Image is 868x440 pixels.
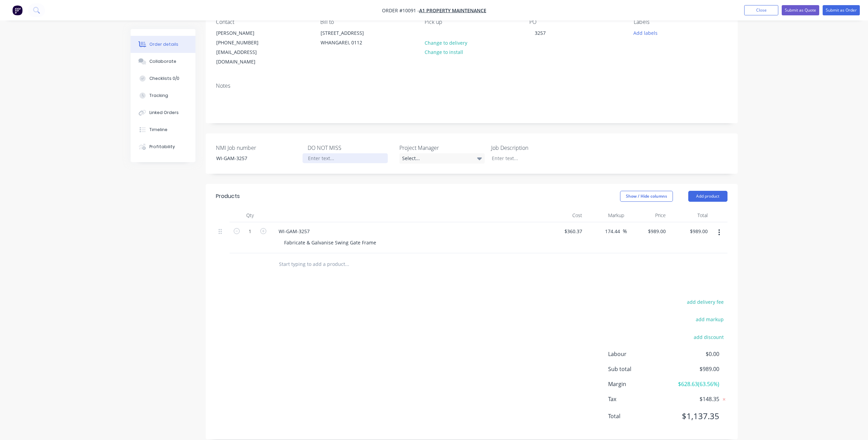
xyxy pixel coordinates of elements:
button: Timeline [131,121,195,138]
button: Add product [688,191,727,202]
div: Pick up [425,19,518,25]
a: A1 Property Maintenance [419,7,486,14]
button: Submit as Quote [782,5,819,15]
span: $989.00 [668,365,719,373]
div: Bill to [320,19,414,25]
div: Contact [216,19,309,25]
label: Project Manager [399,144,485,152]
span: Margin [608,380,669,388]
div: Notes [216,83,727,89]
span: $628.63 ( 63.56 %) [668,380,719,388]
div: Collaborate [149,58,176,65]
span: Tax [608,395,669,403]
button: Show / Hide columns [620,191,673,202]
div: Profitability [149,144,175,150]
div: WHANGAREI, 0112 [321,38,377,47]
button: Tracking [131,87,195,104]
button: add discount [690,332,727,341]
span: % [623,227,627,235]
span: $1,137.35 [668,410,719,422]
span: $148.35 [668,395,719,403]
label: NMI Job number [216,144,301,152]
div: [STREET_ADDRESS]WHANGAREI, 0112 [315,28,383,50]
div: Select... [399,153,485,164]
div: Products [216,192,240,200]
div: Price [627,209,669,222]
div: [PERSON_NAME] [216,28,273,38]
div: Markup [585,209,627,222]
label: DO NOT MISS [308,144,393,152]
button: add delivery fee [683,297,727,307]
button: Collaborate [131,53,195,70]
div: [PERSON_NAME][PHONE_NUMBER][EMAIL_ADDRESS][DOMAIN_NAME] [210,28,279,67]
span: Labour [608,350,669,358]
div: Order details [149,41,178,47]
button: Profitability [131,138,195,155]
div: Total [668,209,710,222]
button: Change to install [421,47,467,57]
div: PO [529,19,623,25]
button: Close [744,5,778,15]
div: [STREET_ADDRESS] [321,28,377,38]
div: Qty [230,209,270,222]
button: Order details [131,36,195,53]
button: Change to delivery [421,38,471,47]
button: Linked Orders [131,104,195,121]
span: Total [608,412,669,420]
div: Fabricate & Galvanise Swing Gate Frame [279,238,382,247]
span: $0.00 [668,350,719,358]
div: 3257 [529,28,551,38]
div: [PHONE_NUMBER] [216,38,273,47]
span: Order #10091 - [382,7,419,14]
div: Tracking [149,93,168,99]
button: add markup [692,315,727,324]
button: Submit as Order [823,5,860,15]
div: [EMAIL_ADDRESS][DOMAIN_NAME] [216,47,273,67]
label: Job Description [491,144,576,152]
input: Start typing to add a product... [279,257,415,271]
span: Sub total [608,365,669,373]
div: WI-GAM-3257 [211,153,296,163]
div: Labels [634,19,727,25]
button: Add labels [630,28,661,37]
div: Cost [543,209,585,222]
div: Checklists 0/0 [149,75,179,82]
div: Linked Orders [149,110,179,116]
button: Checklists 0/0 [131,70,195,87]
div: Timeline [149,127,167,133]
div: WI-GAM-3257 [273,226,315,236]
img: Factory [12,5,23,15]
